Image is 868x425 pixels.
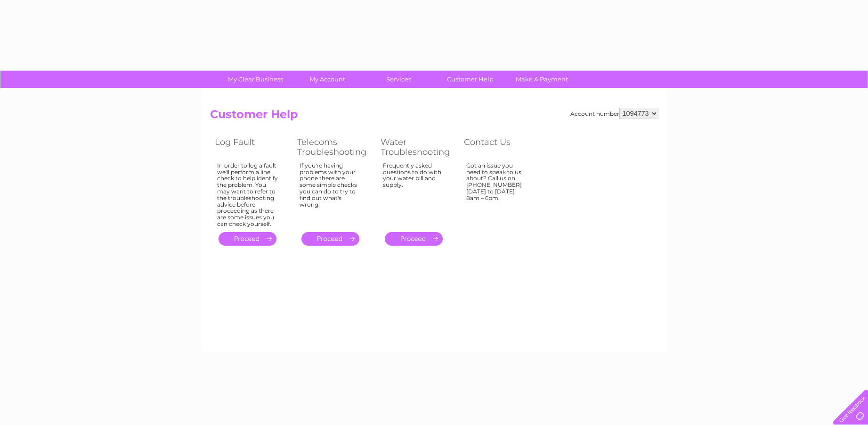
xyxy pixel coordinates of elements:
[385,232,443,246] a: .
[292,135,376,160] th: Telecoms Troubleshooting
[210,135,292,160] th: Log Fault
[210,108,658,126] h2: Customer Help
[503,71,581,88] a: Make A Payment
[300,162,362,224] div: If you're having problems with your phone there are some simple checks you can do to try to find ...
[217,162,278,227] div: In order to log a fault we'll perform a line check to help identify the problem. You may want to ...
[570,108,658,119] div: Account number
[466,162,527,224] div: Got an issue you need to speak to us about? Call us on [PHONE_NUMBER] [DATE] to [DATE] 8am – 6pm.
[376,135,459,160] th: Water Troubleshooting
[217,71,294,88] a: My Clear Business
[459,135,542,160] th: Contact Us
[219,232,276,246] a: .
[301,232,359,246] a: .
[431,71,509,88] a: Customer Help
[383,162,445,224] div: Frequently asked questions to do with your water bill and supply.
[360,71,438,88] a: Services
[288,71,366,88] a: My Account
